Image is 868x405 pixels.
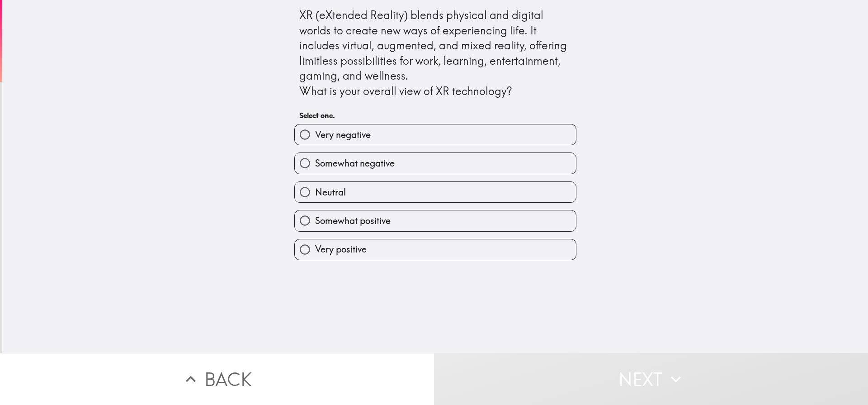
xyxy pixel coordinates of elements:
span: Neutral [315,186,346,199]
span: Somewhat negative [315,157,395,170]
button: Somewhat positive [295,210,576,231]
button: Neutral [295,182,576,202]
button: Very positive [295,239,576,260]
span: Very positive [315,243,367,256]
span: Very negative [315,129,371,141]
button: Very negative [295,124,576,145]
h6: Select one. [299,110,571,120]
div: XR (eXtended Reality) blends physical and digital worlds to create new ways of experiencing life.... [299,8,571,99]
span: Somewhat positive [315,214,391,227]
button: Next [434,353,868,405]
button: Somewhat negative [295,153,576,173]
